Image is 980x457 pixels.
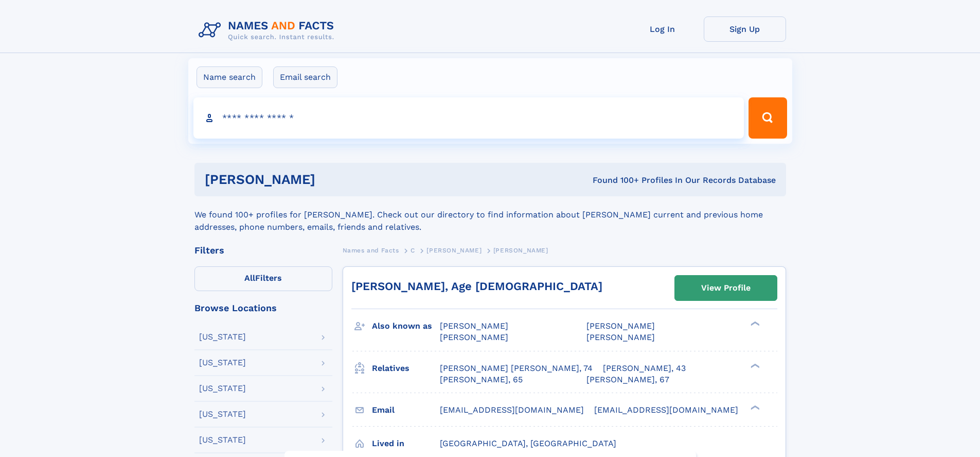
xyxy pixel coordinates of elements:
h3: Relatives [372,360,440,377]
div: [US_STATE] [199,436,246,444]
span: [PERSON_NAME] [493,247,548,254]
a: [PERSON_NAME] [PERSON_NAME], 74 [440,363,593,374]
a: [PERSON_NAME], 65 [440,374,523,385]
h3: Also known as [372,317,440,335]
h3: Lived in [372,435,440,452]
span: [EMAIL_ADDRESS][DOMAIN_NAME] [440,405,584,415]
a: [PERSON_NAME], 67 [586,374,669,385]
h3: Email [372,401,440,419]
span: [PERSON_NAME] [586,321,655,331]
button: Search Button [749,97,787,139]
a: C [411,244,415,257]
div: Browse Locations [194,303,332,313]
h1: [PERSON_NAME] [205,173,454,186]
span: [PERSON_NAME] [440,321,508,331]
div: [US_STATE] [199,359,246,367]
input: search input [193,97,744,139]
label: Email search [273,66,337,88]
a: [PERSON_NAME], 43 [603,363,686,374]
label: Filters [194,266,332,291]
div: We found 100+ profiles for [PERSON_NAME]. Check out our directory to find information about [PERS... [194,196,786,233]
div: Filters [194,246,332,255]
div: [US_STATE] [199,410,246,418]
div: ❯ [748,320,760,327]
a: View Profile [675,276,777,300]
div: [US_STATE] [199,333,246,341]
a: Names and Facts [343,244,399,257]
div: ❯ [748,404,760,411]
a: [PERSON_NAME], Age [DEMOGRAPHIC_DATA] [351,280,602,293]
div: [US_STATE] [199,384,246,393]
span: [PERSON_NAME] [426,247,482,254]
div: View Profile [701,276,751,300]
a: Sign Up [704,16,786,42]
span: C [411,247,415,254]
div: Found 100+ Profiles In Our Records Database [454,175,776,186]
label: Name search [197,66,262,88]
div: ❯ [748,362,760,369]
span: [GEOGRAPHIC_DATA], [GEOGRAPHIC_DATA] [440,438,616,448]
span: [EMAIL_ADDRESS][DOMAIN_NAME] [594,405,738,415]
img: Logo Names and Facts [194,16,343,44]
a: Log In [621,16,704,42]
span: All [244,273,255,283]
span: [PERSON_NAME] [586,332,655,342]
span: [PERSON_NAME] [440,332,508,342]
a: [PERSON_NAME] [426,244,482,257]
